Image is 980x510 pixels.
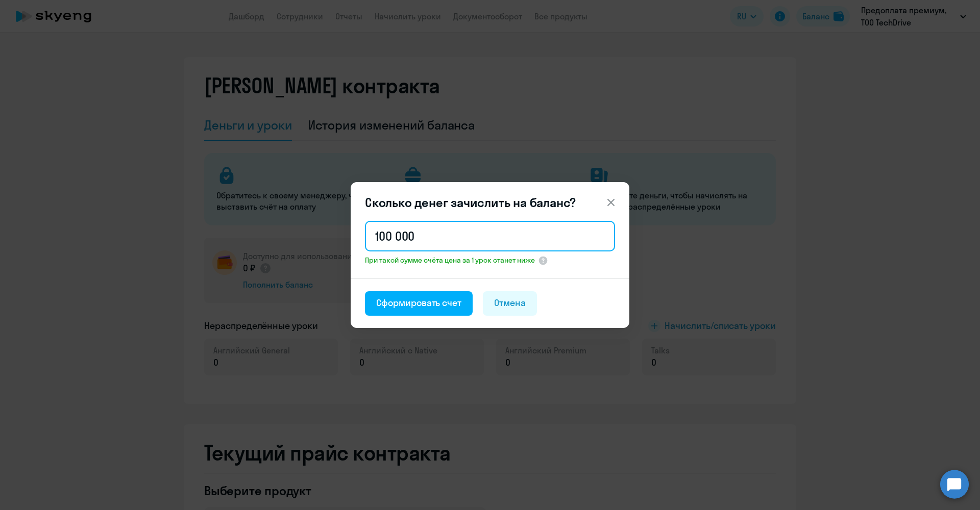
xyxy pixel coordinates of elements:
div: Сформировать счет [376,296,461,310]
span: При такой сумме счёта цена за 1 урок станет ниже [365,256,535,265]
button: Отмена [483,291,537,316]
button: Сформировать счет [365,291,473,316]
div: Отмена [494,296,526,310]
input: 1 000 000 000 ₽ [365,221,615,251]
header: Сколько денег зачислить на баланс? [351,194,629,211]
